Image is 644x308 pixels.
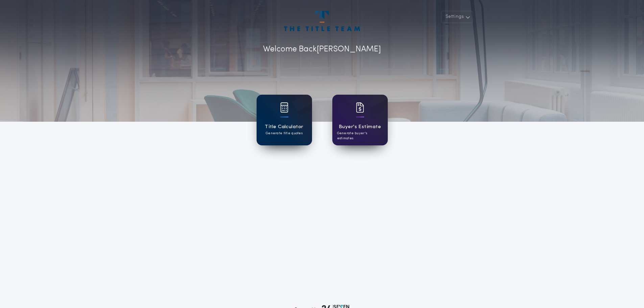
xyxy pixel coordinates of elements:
[356,102,364,113] img: card icon
[257,95,312,145] a: card iconTitle CalculatorGenerate title quotes
[266,131,303,136] p: Generate title quotes
[263,43,381,55] p: Welcome Back [PERSON_NAME]
[280,102,288,113] img: card icon
[284,11,360,31] img: account-logo
[441,11,473,23] button: Settings
[265,123,303,131] h1: Title Calculator
[337,131,383,141] p: Generate buyer's estimates
[332,95,388,145] a: card iconBuyer's EstimateGenerate buyer's estimates
[339,123,381,131] h1: Buyer's Estimate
